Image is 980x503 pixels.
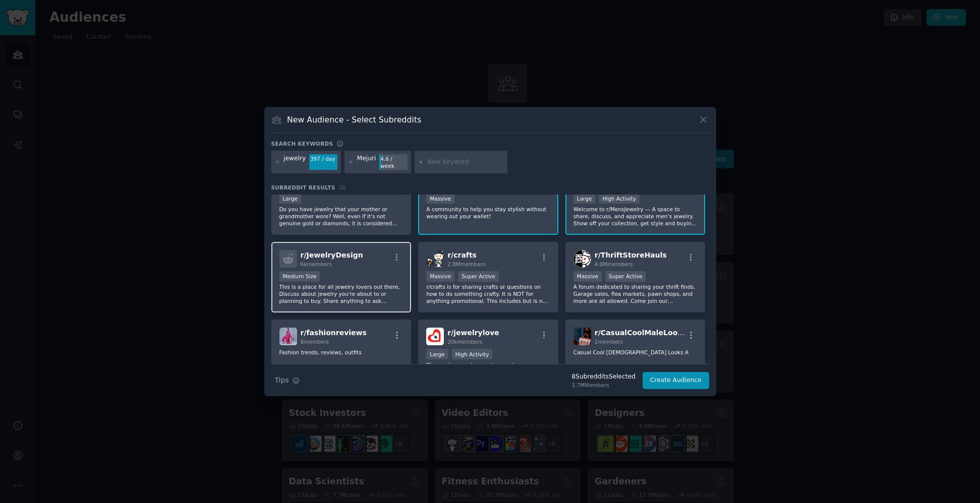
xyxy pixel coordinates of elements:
[447,251,477,259] span: r/ crafts
[301,261,332,267] span: 6k members
[283,154,306,170] div: jewelry
[595,329,692,337] span: r/ CasualCoolMaleLooksA
[573,193,596,204] div: Large
[426,193,454,204] div: Massive
[279,206,403,227] p: Do you have jewelry that your mother or grandmother wore? Well, even if it's not genuine gold or ...
[452,349,493,359] div: High Activity
[301,339,329,345] span: 8 members
[279,349,403,356] p: Fashion trends, reviews, outfits
[573,250,591,268] img: ThriftStoreHauls
[301,251,363,259] span: r/ JewelryDesign
[573,349,698,356] p: Casual Cool [DEMOGRAPHIC_DATA] Looks A
[573,271,602,282] div: Massive
[458,271,499,282] div: Super Active
[573,283,698,304] p: A forum dedicated to sharing your thrift finds. Garage sales, flea markets, pawn shops, and more ...
[271,184,335,191] span: Subreddit Results
[426,349,448,359] div: Large
[426,206,550,220] p: A community to help you stay stylish without wearing out your wallet!
[426,328,444,345] img: jewelrylove
[447,329,499,337] span: r/ jewelrylove
[279,283,403,304] p: This is a place for all jewelry lovers out there, Discuss about jewelry you're about to or planni...
[595,339,623,345] span: 1 members
[426,283,550,304] p: r/crafts is for sharing crafts or questions on how to do something crafty. It is NOT for anything...
[287,114,421,125] h3: New Audience - Select Subreddits
[279,193,302,204] div: Large
[571,382,636,389] div: 3.7M Members
[447,261,486,267] span: 2.8M members
[427,158,504,167] input: New Keyword
[573,328,591,345] img: CasualCoolMaleLooksA
[275,375,289,386] span: Tips
[426,250,444,268] img: crafts
[279,328,297,345] img: fashionreviews
[571,372,636,382] div: 8 Subreddit s Selected
[605,271,646,282] div: Super Active
[279,271,320,282] div: Medium Size
[271,140,333,147] h3: Search keywords
[595,261,633,267] span: 4.0M members
[309,154,337,163] div: 397 / day
[426,361,550,375] p: Diamonds, gemstones, rings and more... exploring the world of jewelry.
[447,339,482,345] span: 20k members
[379,154,408,170] div: 4.6 / week
[599,193,640,204] div: High Activity
[643,372,709,389] button: Create Audience
[271,371,303,389] button: Tips
[573,206,698,227] p: Welcome to r/MensJewelry — A space to share, discuss, and appreciate men’s jewelry. Show off your...
[301,329,367,337] span: r/ fashionreviews
[595,251,667,259] span: r/ ThriftStoreHauls
[357,154,376,170] div: Mejuri
[339,184,346,191] span: 30
[426,271,454,282] div: Massive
